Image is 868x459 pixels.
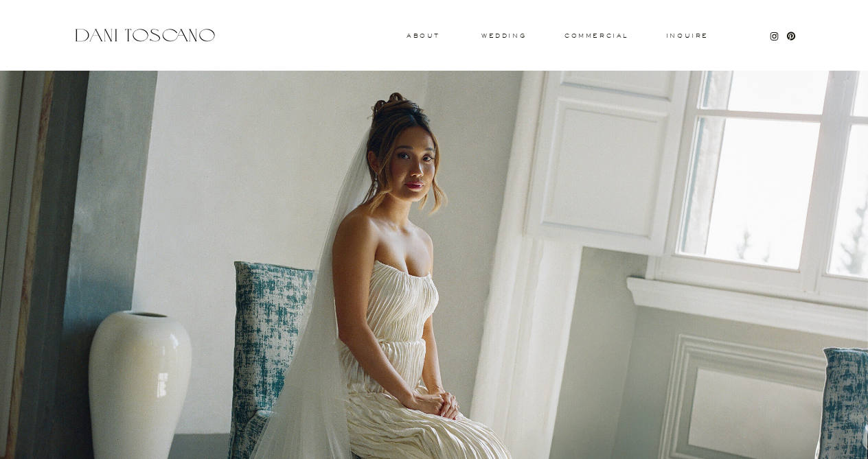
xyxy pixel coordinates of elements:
a: Inquire [665,33,709,40]
a: commercial [564,33,628,38]
a: wedding [481,33,526,38]
a: About [407,33,437,38]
